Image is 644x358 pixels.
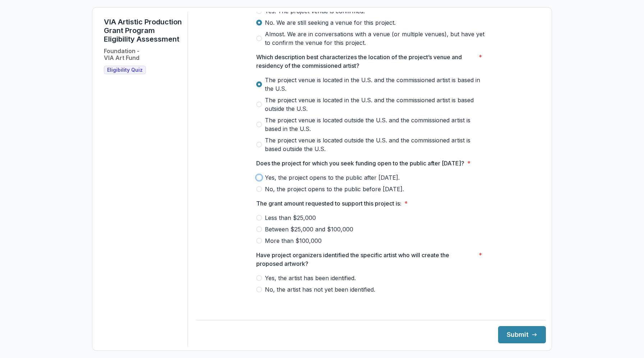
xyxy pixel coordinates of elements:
button: Submit [498,326,546,343]
span: Between $25,000 and $100,000 [265,225,353,234]
span: The project venue is located in the U.S. and the commissioned artist is based in the U.S. [265,76,486,93]
p: The grant amount requested to support this project is: [256,199,401,208]
span: No. We are still seeking a venue for this project. [265,18,396,27]
span: No, the project opens to the public before [DATE]. [265,185,404,193]
span: Yes, the project opens to the public after [DATE]. [265,173,400,182]
span: The project venue is located in the U.S. and the commissioned artist is based outside the U.S. [265,96,486,113]
h2: Foundation - VIA Art Fund [104,48,139,61]
span: More than $100,000 [265,236,322,245]
span: Yes, the artist has been identified. [265,274,356,282]
span: Almost. We are in conversations with a venue (or multiple venues), but have yet to confirm the ve... [265,30,486,47]
p: Have project organizers identified the specific artist who will create the proposed artwork? [256,251,476,268]
span: Eligibility Quiz [107,67,143,73]
h1: VIA Artistic Production Grant Program Eligibility Assessment [104,18,182,43]
span: Less than $25,000 [265,213,316,222]
p: Does the project for which you seek funding open to the public after [DATE]? [256,159,464,168]
span: The project venue is located outside the U.S. and the commissioned artist is based in the U.S. [265,116,486,133]
span: The project venue is located outside the U.S. and the commissioned artist is based outside the U.S. [265,136,486,153]
span: No, the artist has not yet been identified. [265,285,375,294]
p: Which description best characterizes the location of the project’s venue and residency of the com... [256,53,476,70]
